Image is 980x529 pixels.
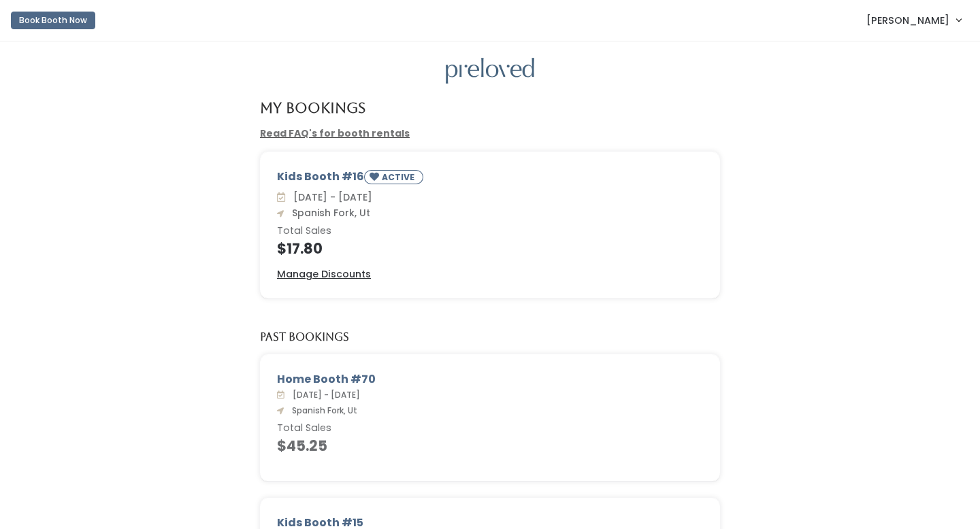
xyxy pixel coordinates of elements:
[287,405,357,416] span: Spanish Fork, Ut
[260,100,365,116] h4: My Bookings
[382,171,417,183] small: ACTIVE
[277,241,703,256] h4: $17.80
[287,389,360,400] span: [DATE] - [DATE]
[288,190,372,204] span: [DATE] - [DATE]
[260,331,349,343] h5: Past Bookings
[277,267,371,281] u: Manage Discounts
[277,423,703,434] h6: Total Sales
[277,169,703,190] div: Kids Booth #16
[260,126,410,140] a: Read FAQ's for booth rentals
[446,58,534,84] img: preloved logo
[277,267,371,281] a: Manage Discounts
[866,13,949,28] span: [PERSON_NAME]
[11,12,95,29] button: Book Booth Now
[277,438,703,454] h4: $45.25
[11,5,95,35] a: Book Booth Now
[277,371,703,388] div: Home Booth #70
[277,226,703,237] h6: Total Sales
[287,206,370,220] span: Spanish Fork, Ut
[853,5,975,35] a: [PERSON_NAME]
